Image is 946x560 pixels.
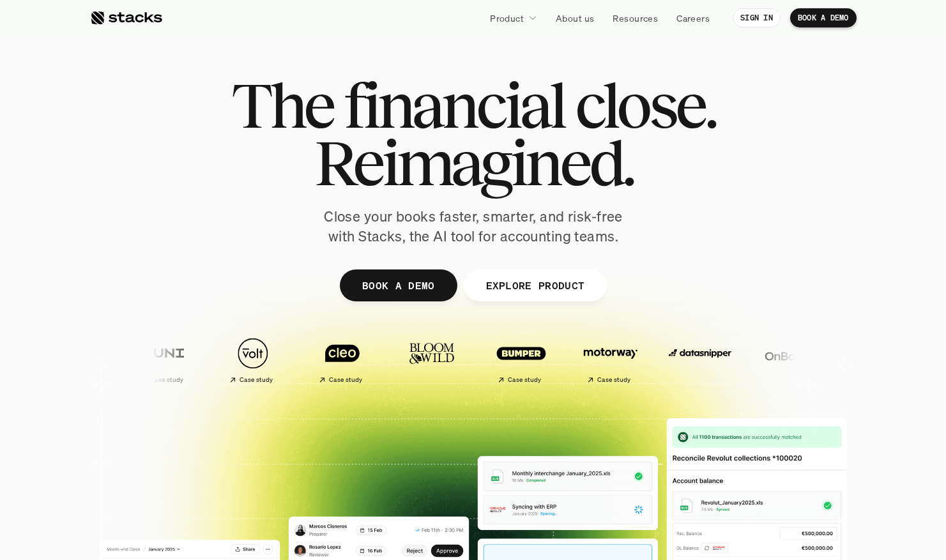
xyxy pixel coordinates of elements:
[556,11,594,25] p: About us
[605,6,666,29] a: Resources
[669,6,717,29] a: Careers
[339,269,457,301] a: BOOK A DEMO
[122,331,205,389] a: Case study
[485,276,584,294] p: EXPLORE PRODUCT
[569,331,652,389] a: Case study
[480,331,563,389] a: Case study
[211,331,294,389] a: Case study
[613,11,658,25] p: Resources
[344,77,564,134] span: financial
[575,77,715,134] span: close.
[314,134,632,192] span: Reimagined.
[239,376,273,384] h2: Case study
[507,376,541,384] h2: Case study
[328,376,362,384] h2: Case study
[733,8,781,27] a: SIGN IN
[597,376,630,384] h2: Case study
[798,13,849,22] p: BOOK A DEMO
[490,11,524,25] p: Product
[463,269,607,301] a: EXPLORE PRODUCT
[790,8,857,27] a: BOOK A DEMO
[231,77,333,134] span: The
[676,11,710,25] p: Careers
[548,6,602,29] a: About us
[362,276,434,294] p: BOOK A DEMO
[149,376,183,384] h2: Case study
[740,13,773,22] p: SIGN IN
[314,207,633,246] p: Close your books faster, smarter, and risk-free with Stacks, the AI tool for accounting teams.
[301,331,384,389] a: Case study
